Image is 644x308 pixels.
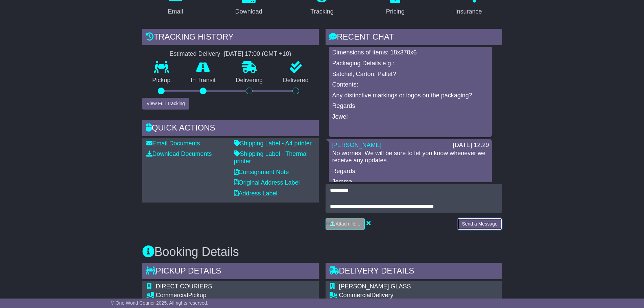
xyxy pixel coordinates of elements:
[332,142,382,148] a: [PERSON_NAME]
[234,190,278,197] a: Address Label
[142,120,319,138] div: Quick Actions
[332,150,488,164] p: No worries. We will be sure to let you know whenever we receive any updates.
[332,113,488,121] p: Jewel
[332,92,488,99] p: Any distinctive markings or logos on the packaging?
[332,102,488,110] p: Regards,
[142,29,319,47] div: Tracking history
[156,292,188,299] span: Commercial
[273,77,319,84] p: Delivered
[386,7,405,16] div: Pricing
[142,98,189,110] button: View Full Tracking
[168,7,183,16] div: Email
[332,81,488,89] p: Contents:
[111,300,209,306] span: © One World Courier 2025. All rights reserved.
[457,218,502,230] button: Send a Message
[339,292,372,299] span: Commercial
[339,283,411,290] span: [PERSON_NAME] GLASS
[234,150,308,165] a: Shipping Label - Thermal printer
[332,49,488,56] p: Dimensions of items: 18x370x6
[142,77,181,84] p: Pickup
[181,77,226,84] p: In Transit
[326,29,502,47] div: RECENT CHAT
[234,140,312,147] a: Shipping Label - A4 printer
[332,60,488,67] p: Packaging Details e.g.:
[142,245,502,259] h3: Booking Details
[142,263,319,281] div: Pickup Details
[156,283,212,290] span: DIRECT COURIERS
[156,292,315,299] div: Pickup
[226,77,273,84] p: Delivering
[332,168,488,175] p: Regards,
[146,140,200,147] a: Email Documents
[455,7,482,16] div: Insurance
[142,50,319,58] div: Estimated Delivery -
[332,178,488,186] p: Jemma
[453,142,489,149] div: [DATE] 12:29
[332,71,488,78] p: Satchel, Carton, Pallet?
[234,179,300,186] a: Original Address Label
[339,292,492,299] div: Delivery
[235,7,262,16] div: Download
[146,150,212,157] a: Download Documents
[224,50,291,58] div: [DATE] 17:00 (GMT +10)
[310,7,333,16] div: Tracking
[234,169,289,175] a: Consignment Note
[326,263,502,281] div: Delivery Details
